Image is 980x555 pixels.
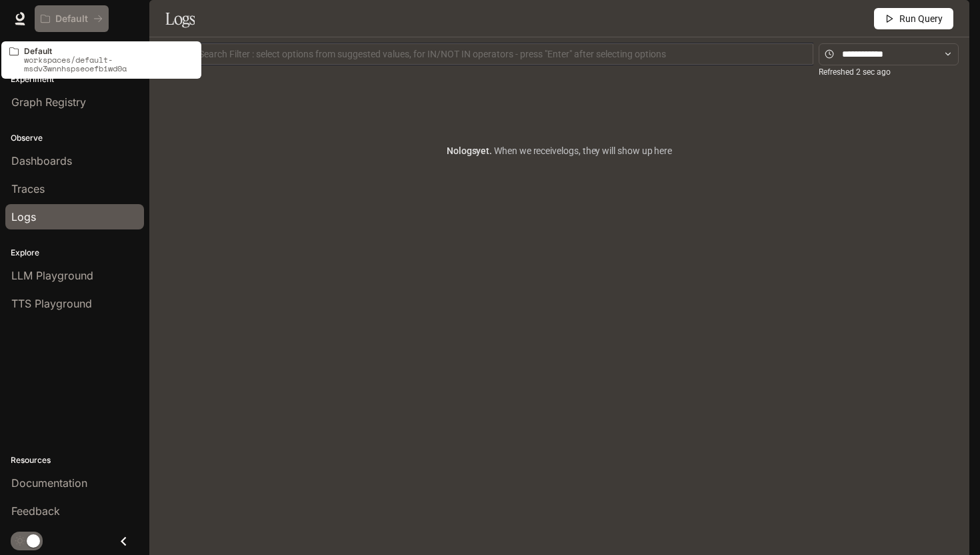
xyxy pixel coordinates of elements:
[447,143,672,158] article: No logs yet.
[819,66,891,79] article: Refreshed 2 sec ago
[24,47,193,55] p: Default
[35,5,109,32] button: All workspaces
[899,11,943,26] span: Run Query
[55,13,88,25] p: Default
[165,5,195,32] h1: Logs
[492,145,672,156] span: When we receive logs , they will show up here
[24,55,193,73] p: workspaces/default-msdv3wnnhspseoefbiwd0a
[874,8,953,29] button: Run Query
